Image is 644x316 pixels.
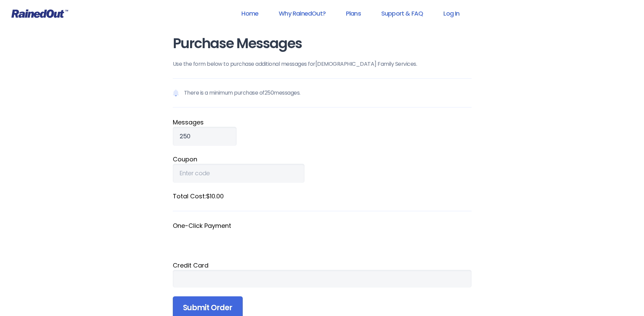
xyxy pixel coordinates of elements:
[270,6,334,21] a: Why RainedOut?
[173,118,472,127] label: Message s
[233,6,267,21] a: Home
[173,60,472,68] p: Use the form below to purchase additional messages for [DEMOGRAPHIC_DATA] Family Services .
[173,221,472,252] fieldset: One-Click Payment
[173,164,305,183] input: Enter code
[173,89,179,97] img: Notification icon
[173,192,472,201] label: Total Cost: $10.00
[435,6,468,21] a: Log In
[173,36,472,51] h1: Purchase Messages
[173,155,472,164] label: Coupon
[173,261,472,270] div: Credit Card
[180,275,465,282] iframe: Secure card payment input frame
[173,230,472,252] iframe: Secure payment button frame
[173,127,237,146] input: Qty
[173,78,472,107] p: There is a minimum purchase of 250 messages.
[337,6,370,21] a: Plans
[372,6,432,21] a: Support & FAQ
